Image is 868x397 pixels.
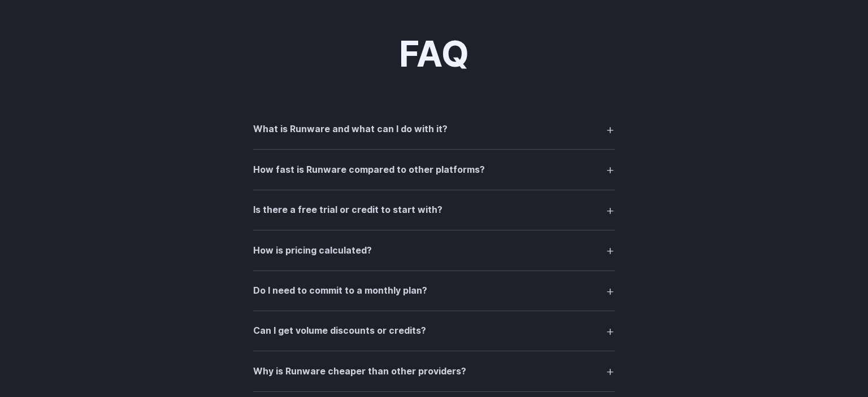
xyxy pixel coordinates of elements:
[253,203,442,217] h3: Is there a free trial or credit to start with?
[253,283,427,298] h3: Do I need to commit to a monthly plan?
[253,324,426,338] h3: Can I get volume discounts or credits?
[253,364,466,379] h3: Why is Runware cheaper than other providers?
[253,280,615,302] summary: Do I need to commit to a monthly plan?
[253,243,372,258] h3: How is pricing calculated?
[253,199,615,221] summary: Is there a free trial or credit to start with?
[253,163,485,177] h3: How fast is Runware compared to other platforms?
[253,239,615,261] summary: How is pricing calculated?
[253,159,615,180] summary: How fast is Runware compared to other platforms?
[253,122,448,137] h3: What is Runware and what can I do with it?
[253,119,615,140] summary: What is Runware and what can I do with it?
[399,34,469,73] h2: FAQ
[253,360,615,382] summary: Why is Runware cheaper than other providers?
[253,320,615,342] summary: Can I get volume discounts or credits?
